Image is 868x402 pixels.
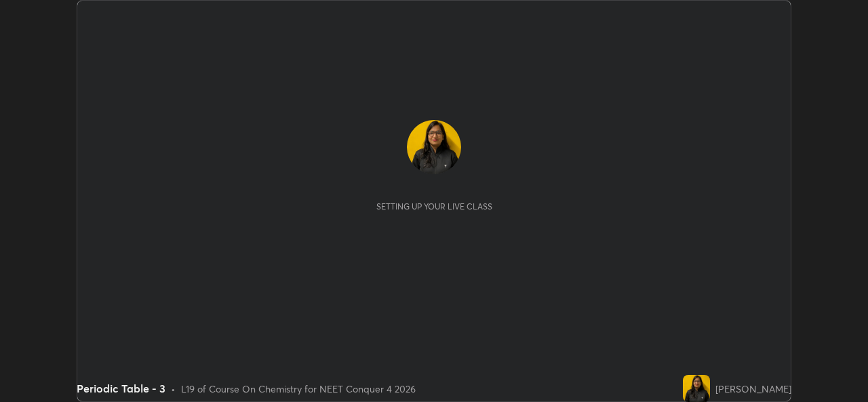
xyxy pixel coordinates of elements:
div: [PERSON_NAME] [715,382,791,396]
img: 5601c98580164add983b3da7b044abd6.jpg [683,375,710,402]
div: • [171,382,176,396]
div: Periodic Table - 3 [77,380,165,397]
img: 5601c98580164add983b3da7b044abd6.jpg [407,120,461,174]
div: Setting up your live class [376,201,492,212]
div: L19 of Course On Chemistry for NEET Conquer 4 2026 [181,382,416,396]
